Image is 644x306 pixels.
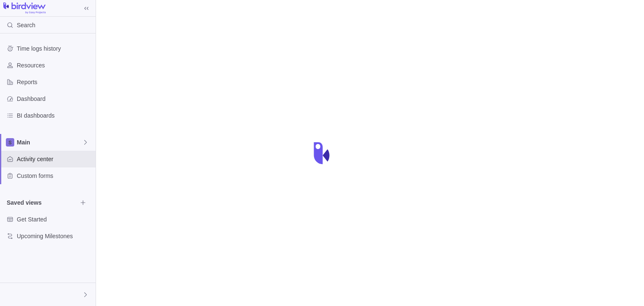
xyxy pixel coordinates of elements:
span: Get Started [17,215,92,224]
span: Custom forms [17,172,92,180]
div: loading [305,136,339,170]
span: Activity center [17,155,92,163]
span: Browse views [77,197,89,208]
span: Resources [17,61,92,69]
span: Search [17,21,35,29]
span: BI dashboards [17,111,92,120]
div: Invite1 [5,290,15,300]
span: Time logs history [17,44,92,53]
span: Reports [17,78,92,86]
span: Dashboard [17,95,92,103]
span: Main [17,138,82,147]
span: Saved views [7,198,77,207]
span: Upcoming Milestones [17,232,92,240]
img: logo [3,3,46,14]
